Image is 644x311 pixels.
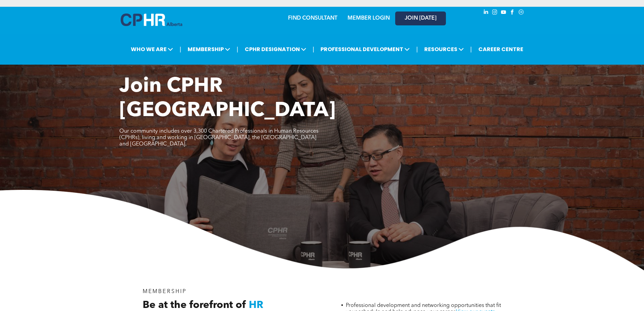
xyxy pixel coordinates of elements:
span: Join CPHR [GEOGRAPHIC_DATA] [119,76,336,121]
a: MEMBER LOGIN [348,16,390,21]
span: PROFESSIONAL DEVELOPMENT [318,43,412,55]
span: WHO WE ARE [129,43,175,55]
li: | [416,42,418,56]
li: | [470,42,472,56]
a: youtube [500,8,507,18]
a: JOIN [DATE] [395,12,446,25]
a: Social network [518,8,525,18]
span: Our community includes over 3,300 Chartered Professionals in Human Resources (CPHRs), living and ... [119,129,318,147]
span: MEMBERSHIP [186,43,232,55]
li: | [180,42,181,56]
li: | [237,42,238,56]
span: Be at the forefront of [143,300,246,310]
span: MEMBERSHIP [143,289,187,294]
a: CAREER CENTRE [476,43,525,55]
span: RESOURCES [422,43,466,55]
span: CPHR DESIGNATION [243,43,308,55]
img: A blue and white logo for cp alberta [121,14,182,26]
a: instagram [491,8,499,18]
span: JOIN [DATE] [405,15,436,22]
a: FIND CONSULTANT [288,16,337,21]
li: | [313,42,314,56]
span: HR [249,300,263,310]
a: linkedin [482,8,490,18]
a: facebook [509,8,516,18]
